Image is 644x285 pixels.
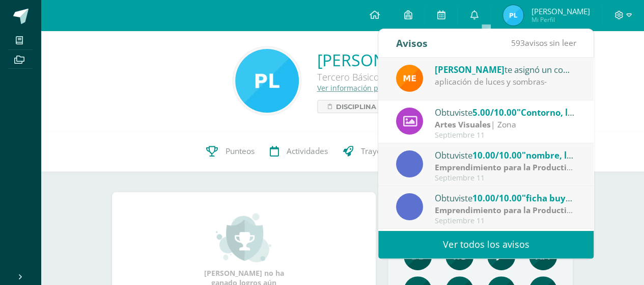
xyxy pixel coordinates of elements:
a: Trayectoria [335,131,409,172]
div: | zona [435,204,576,216]
span: [PERSON_NAME] [531,6,590,16]
a: Actividades [262,131,335,172]
span: Punteos [226,146,255,157]
div: | zona [435,162,576,173]
span: 10.00/10.00 [472,192,522,204]
span: 593 [511,37,524,48]
a: Ver todos los avisos [378,230,594,258]
img: achievement_small.png [216,212,271,263]
span: Disciplina [336,100,376,113]
span: "Contorno, luces y sombras" [517,107,636,118]
strong: Emprendimiento para la Productividad [435,204,589,216]
span: 5.00/10.00 [472,107,517,118]
div: Obtuviste en [435,191,576,204]
span: Actividades [287,146,328,157]
strong: Artes Visuales [435,119,491,130]
a: [PERSON_NAME] [317,49,452,71]
span: Mi Perfil [531,15,590,24]
img: 0ba6ee941a8536fc2448a434f52616a0.png [235,49,299,113]
div: | Zona [435,119,576,131]
div: Tercero Básico Tercero Básico B [317,71,452,83]
div: Obtuviste en [435,106,576,119]
div: Septiembre 11 [435,217,576,225]
a: Punteos [199,131,262,172]
span: 10.00/10.00 [472,149,522,161]
span: [PERSON_NAME] [435,64,505,75]
img: bd5c7d90de01a998aac2bc4ae78bdcd9.png [396,65,423,92]
div: aplicación de luces y sombras- [435,76,576,88]
div: Obtuviste en [435,148,576,162]
span: avisos sin leer [511,37,576,48]
div: Septiembre 11 [435,131,576,140]
a: Disciplina [317,100,387,113]
span: "ficha buyer" [522,192,579,204]
div: Avisos [396,29,428,57]
img: 23fb16984e5ab67cc49ece7ec8f2c339.png [503,5,523,25]
span: Trayectoria [361,146,402,157]
span: "nombre, logo y eslogan" [522,149,627,161]
div: te asignó un comentario en 'Contorno, luces y sombras' para 'Artes Visuales' [435,63,576,76]
strong: Emprendimiento para la Productividad [435,162,589,173]
a: Ver información personal... [317,83,410,93]
div: Septiembre 11 [435,174,576,183]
